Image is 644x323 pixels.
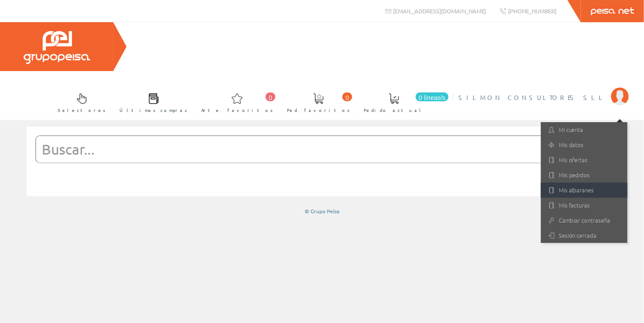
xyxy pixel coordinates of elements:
font: © Grupo Peisa [305,207,339,215]
font: SILMON CONSULTORES SLL [458,93,607,101]
font: Mi cuenta [559,125,584,134]
a: Sesión cerrada [541,228,628,243]
font: Selectores [58,107,106,113]
font: Últimas compras [119,107,187,113]
font: Mis datos [559,140,584,149]
font: Sesión cerrada [559,231,597,239]
a: Mis albaranes [541,183,628,198]
font: Mis albaranes [559,186,594,194]
input: Buscar... [36,136,586,163]
font: 0 [269,94,272,101]
font: Mis ofertas [559,156,588,164]
a: SILMON CONSULTORES SLL [458,86,629,94]
font: 0 líneas/s [419,94,445,101]
font: 0 [346,94,349,101]
a: Cambiar contraseña [541,213,628,228]
a: Mi cuenta [541,122,628,137]
font: Mis facturas [559,201,590,209]
font: Ped. favoritos [287,107,350,113]
a: Mis ofertas [541,152,628,167]
a: Mis pedidos [541,167,628,183]
a: Mis datos [541,137,628,152]
font: [EMAIL_ADDRESS][DOMAIN_NAME] [394,7,486,15]
font: Arte. favoritos [201,107,273,113]
font: Cambiar contraseña [559,216,611,224]
font: Mis pedidos [559,171,590,179]
img: Grupo Peisa [24,31,90,64]
font: Pedido actual [364,107,424,113]
a: Selectores [49,86,110,118]
a: Mis facturas [541,198,628,213]
a: Últimas compras [111,86,192,118]
font: [PHONE_NUMBER] [508,7,557,15]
